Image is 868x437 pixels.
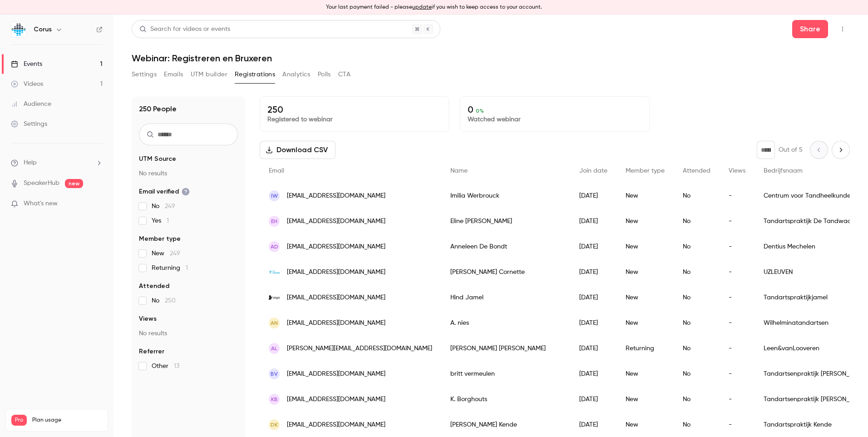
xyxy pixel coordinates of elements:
[616,336,674,361] div: Returning
[570,259,616,285] div: [DATE]
[720,361,755,387] div: -
[720,310,755,336] div: -
[260,141,335,159] button: Download CSV
[165,298,176,304] span: 250
[152,249,180,258] span: New
[165,203,175,209] span: 249
[139,25,230,34] div: Search for videos or events
[152,263,188,273] span: Returning
[139,282,169,291] span: Attended
[287,293,385,303] span: [EMAIL_ADDRESS][DOMAIN_NAME]
[139,169,238,178] p: No results
[287,420,385,430] span: [EMAIL_ADDRESS][DOMAIN_NAME]
[441,336,570,361] div: [PERSON_NAME] [PERSON_NAME]
[674,336,720,361] div: No
[32,417,102,424] span: Plan usage
[616,183,674,209] div: New
[570,285,616,310] div: [DATE]
[441,310,570,336] div: A. nies
[441,387,570,412] div: K. Borghouts
[139,347,164,356] span: Referrer
[720,259,755,285] div: -
[779,145,803,154] p: Out of 5
[674,310,720,336] div: No
[271,395,278,403] span: KB
[271,370,278,378] span: bv
[720,183,755,209] div: -
[720,285,755,310] div: -
[720,209,755,234] div: -
[11,60,42,69] div: Events
[412,3,432,11] button: update
[269,295,280,300] img: msn.com
[616,209,674,234] div: New
[11,22,26,37] img: Corus
[11,99,51,109] div: Audience
[674,259,720,285] div: No
[570,234,616,259] div: [DATE]
[11,415,27,426] span: Pro
[139,187,190,196] span: Email verified
[792,20,828,38] button: Share
[267,104,441,115] p: 250
[287,318,385,328] span: [EMAIL_ADDRESS][DOMAIN_NAME]
[626,168,665,174] span: Member type
[139,329,238,338] p: No results
[570,336,616,361] div: [DATE]
[729,168,745,174] span: Views
[269,168,284,174] span: Email
[271,192,278,200] span: IW
[720,387,755,412] div: -
[11,119,47,129] div: Settings
[24,179,59,188] a: SpeakerHub
[139,234,181,243] span: Member type
[24,199,58,209] span: What's new
[152,216,169,225] span: Yes
[570,387,616,412] div: [DATE]
[450,168,468,174] span: Name
[570,209,616,234] div: [DATE]
[132,53,850,64] h1: Webinar: Registreren en Bruxeren
[674,285,720,310] div: No
[441,209,570,234] div: Eline [PERSON_NAME]
[720,336,755,361] div: -
[287,242,385,252] span: [EMAIL_ADDRESS][DOMAIN_NAME]
[476,108,484,114] span: 0 %
[338,67,350,82] button: CTA
[326,3,542,11] p: Your last payment failed - please if you wish to keep access to your account.
[570,361,616,387] div: [DATE]
[170,250,180,257] span: 249
[441,361,570,387] div: britt vermeulen
[282,67,311,82] button: Analytics
[616,387,674,412] div: New
[271,217,277,225] span: EH
[616,310,674,336] div: New
[139,154,238,371] section: facet-groups
[720,234,755,259] div: -
[164,67,183,82] button: Emails
[468,104,641,115] p: 0
[152,202,175,211] span: No
[271,319,278,327] span: An
[139,104,177,114] h1: 250 People
[11,79,43,89] div: Videos
[271,344,277,353] span: AL
[11,158,103,168] li: help-dropdown-opener
[132,67,157,82] button: Settings
[764,168,803,174] span: Bedrijfsnaam
[267,115,441,124] p: Registered to webinar
[570,310,616,336] div: [DATE]
[139,154,176,164] span: UTM Source
[616,259,674,285] div: New
[152,296,176,305] span: No
[441,183,570,209] div: Imilia Werbrouck
[287,268,385,277] span: [EMAIL_ADDRESS][DOMAIN_NAME]
[832,141,850,159] button: Next page
[287,191,385,201] span: [EMAIL_ADDRESS][DOMAIN_NAME]
[570,183,616,209] div: [DATE]
[34,25,52,34] h6: Corus
[24,158,37,168] span: Help
[287,344,432,353] span: [PERSON_NAME][EMAIL_ADDRESS][DOMAIN_NAME]
[186,265,188,271] span: 1
[683,168,710,174] span: Attended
